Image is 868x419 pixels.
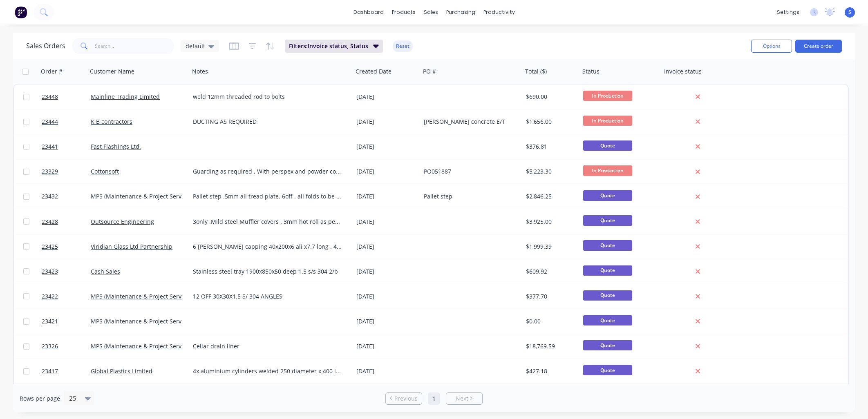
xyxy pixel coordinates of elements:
a: Cash Sales [91,267,120,275]
span: 23425 [42,243,58,251]
span: Quote [583,215,632,225]
div: 4x aluminium cylinders welded 250 diameter x 400 long [193,367,342,375]
span: 23423 [42,267,58,276]
span: 23422 [42,292,58,301]
div: [DATE] [356,192,417,201]
span: In Production [583,91,632,101]
span: Quote [583,290,632,301]
div: settings [773,6,803,18]
a: Global Plastics Limited [91,367,152,375]
div: [DATE] [356,218,417,226]
a: MPS (Maintenance & Project Services Ltd) [91,292,204,300]
div: Guarding as required . With perspex and powder coated [193,167,342,176]
div: 6 [PERSON_NAME] capping 40x200x6 ali x7.7 long . 40x40x6 ali angle 7.7 long . no holes and no pow... [193,243,342,251]
div: [DATE] [356,93,417,101]
div: DUCTING AS REQUIRED [193,118,342,126]
div: [DATE] [356,167,417,176]
button: Options [751,40,792,53]
span: 23421 [42,317,58,325]
a: K B contractors [91,118,132,125]
a: 23444 [42,109,91,134]
div: Invoice status [664,67,702,76]
span: Quote [583,365,632,375]
span: 23417 [42,367,58,375]
div: [PERSON_NAME] concrete E/T [424,118,515,126]
a: Viridian Glass Ltd Partnership [91,243,172,250]
span: Quote [583,315,632,325]
button: Reset [393,40,413,52]
div: Pallet step [424,192,515,201]
img: Factory [15,6,27,18]
div: PO051887 [424,167,515,176]
span: 23444 [42,118,58,126]
a: Page 1 is your current page [428,392,440,405]
a: 23428 [42,209,91,234]
h1: Sales Orders [26,42,65,50]
a: 23422 [42,284,91,309]
div: 12 OFF 30X30X1.5 S/ 304 ANGLES [193,292,342,301]
button: Create order [795,40,842,53]
a: Next page [446,394,482,403]
div: products [388,6,420,18]
a: 23441 [42,134,91,159]
div: [DATE] [356,267,417,276]
a: 23417 [42,359,91,383]
div: $5,223.30 [526,167,574,176]
div: Status [582,67,600,76]
a: MPS (Maintenance & Project Services Ltd) [91,342,204,350]
div: 3only .Mild steel Muffler covers . 3mm hot roll as per drawings .Painting is up to customer to so... [193,218,342,226]
a: 23329 [42,159,91,184]
span: 23448 [42,93,58,101]
div: [DATE] [356,143,417,151]
a: 23432 [42,184,91,209]
div: sales [420,6,442,18]
a: dashboard [349,6,388,18]
span: Quote [583,340,632,350]
a: 23425 [42,234,91,259]
div: productivity [479,6,519,18]
div: Created Date [356,67,391,76]
a: MPS (Maintenance & Project Services Ltd) [91,317,204,325]
span: In Production [583,165,632,176]
span: 23441 [42,143,58,151]
div: $377.70 [526,292,574,301]
span: Previous [394,394,418,403]
span: In Production [583,116,632,126]
div: $2,846.25 [526,192,574,201]
div: Stainless steel tray 1900x850x50 deep 1.5 s/s 304 2/b [193,267,342,276]
div: Customer Name [90,67,134,76]
div: PO # [423,67,436,76]
a: 23326 [42,334,91,359]
span: Quote [583,140,632,151]
a: Cottonsoft [91,167,119,175]
a: 23423 [42,259,91,284]
div: $3,925.00 [526,218,574,226]
div: $376.81 [526,143,574,151]
span: S [848,9,851,16]
a: MPS (Maintenance & Project Services Ltd) [91,192,204,200]
div: [DATE] [356,367,417,375]
div: Notes [192,67,208,76]
div: Cellar drain liner [193,342,342,350]
div: $427.18 [526,367,574,375]
div: [DATE] [356,342,417,350]
span: 23329 [42,167,58,176]
div: weld 12mm threaded rod to bolts [193,93,342,101]
span: Quote [583,240,632,250]
div: $1,656.00 [526,118,574,126]
div: $1,999.39 [526,243,574,251]
div: $0.00 [526,317,574,325]
span: Quote [583,265,632,276]
span: default [186,42,205,50]
span: Filters: Invoice status, Status [289,42,368,50]
div: [DATE] [356,292,417,301]
span: Quote [583,190,632,201]
a: 23421 [42,309,91,334]
a: Previous page [386,394,422,403]
a: Outsource Engineering [91,218,154,225]
span: 23326 [42,342,58,350]
div: Pallet step .5mm ali tread plate. 6off . all folds to be 90 degrees as our press will not over be... [193,192,342,201]
div: $18,769.59 [526,342,574,350]
ul: Pagination [382,392,486,405]
span: 23432 [42,192,58,201]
